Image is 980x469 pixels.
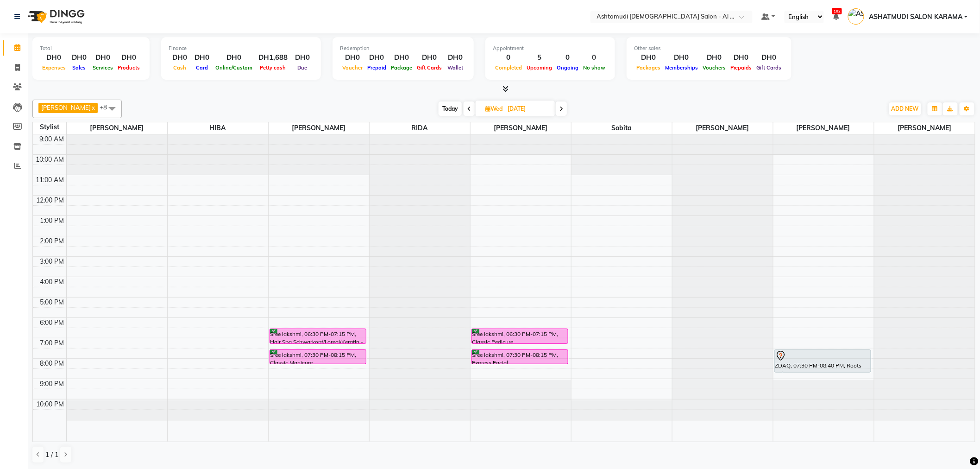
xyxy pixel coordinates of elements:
[493,44,608,52] div: Appointment
[581,52,608,63] div: 0
[869,12,962,22] span: ASHATMUDI SALON KARAMA
[524,64,554,71] span: Upcoming
[295,64,310,71] span: Due
[38,359,66,368] div: 8:00 PM
[169,44,314,52] div: Finance
[472,329,568,343] div: Sree lakshmi, 06:30 PM-07:15 PM, Classic Pedicure
[70,64,88,71] span: Sales
[38,298,66,307] div: 5:00 PM
[34,175,66,185] div: 11:00 AM
[415,52,444,63] div: DH0
[258,64,289,71] span: Petty cash
[340,52,365,63] div: DH0
[505,102,551,116] input: 2025-09-03
[700,52,728,63] div: DH0
[269,122,369,134] span: [PERSON_NAME]
[389,52,415,63] div: DH0
[67,122,167,134] span: [PERSON_NAME]
[194,64,210,71] span: Card
[365,52,389,63] div: DH0
[115,64,142,71] span: Products
[270,350,366,364] div: Sree lakshmi, 07:30 PM-08:15 PM, Classic Manicure
[34,155,66,165] div: 10:00 AM
[38,216,66,226] div: 1:00 PM
[889,102,921,115] button: ADD NEW
[33,122,66,132] div: Stylist
[833,13,839,21] a: 102
[115,52,142,63] div: DH0
[100,103,114,111] span: +8
[554,64,581,71] span: Ongoing
[754,52,784,63] div: DH0
[832,8,842,14] span: 102
[493,64,524,71] span: Completed
[445,64,465,71] span: Wallet
[415,64,444,71] span: Gift Cards
[572,122,672,134] span: Sobita
[775,350,871,372] div: ZDAQ, 07:30 PM-08:40 PM, Roots Color - [MEDICAL_DATA] Free
[38,257,66,266] div: 3:00 PM
[472,350,568,364] div: Sree lakshmi, 07:30 PM-08:15 PM, Express Facial
[255,52,291,63] div: DH1,688
[634,64,663,71] span: Packages
[700,64,728,71] span: Vouchers
[524,52,554,63] div: 5
[581,64,608,71] span: No show
[38,236,66,246] div: 2:00 PM
[340,44,466,52] div: Redemption
[773,122,874,134] span: [PERSON_NAME]
[35,196,66,205] div: 12:00 PM
[168,122,268,134] span: HIBA
[634,44,784,52] div: Other sales
[728,64,754,71] span: Prepaids
[90,64,115,71] span: Services
[754,64,784,71] span: Gift Cards
[38,134,66,144] div: 9:00 AM
[874,122,975,134] span: [PERSON_NAME]
[38,318,66,328] div: 6:00 PM
[483,105,505,112] span: Wed
[90,52,115,63] div: DH0
[444,52,466,63] div: DH0
[41,104,91,111] span: [PERSON_NAME]
[91,104,95,111] a: x
[191,52,213,63] div: DH0
[213,52,255,63] div: DH0
[340,64,365,71] span: Voucher
[471,122,571,134] span: [PERSON_NAME]
[40,52,68,63] div: DH0
[40,64,68,71] span: Expenses
[634,52,663,63] div: DH0
[728,52,754,63] div: DH0
[213,64,255,71] span: Online/Custom
[554,52,581,63] div: 0
[169,52,191,63] div: DH0
[45,450,58,460] span: 1 / 1
[38,277,66,287] div: 4:00 PM
[35,399,66,409] div: 10:00 PM
[270,329,366,343] div: Sree lakshmi, 06:30 PM-07:15 PM, Hair Spa Schwarkopf/Loreal/Keratin - Short
[439,101,462,116] span: Today
[493,52,524,63] div: 0
[68,52,90,63] div: DH0
[365,64,389,71] span: Prepaid
[663,64,700,71] span: Memberships
[40,44,142,52] div: Total
[370,122,470,134] span: RIDA
[663,52,700,63] div: DH0
[24,4,87,30] img: logo
[291,52,314,63] div: DH0
[672,122,773,134] span: [PERSON_NAME]
[38,379,66,389] div: 9:00 PM
[848,8,864,25] img: ASHATMUDI SALON KARAMA
[171,64,188,71] span: Cash
[892,105,919,112] span: ADD NEW
[38,338,66,348] div: 7:00 PM
[389,64,415,71] span: Package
